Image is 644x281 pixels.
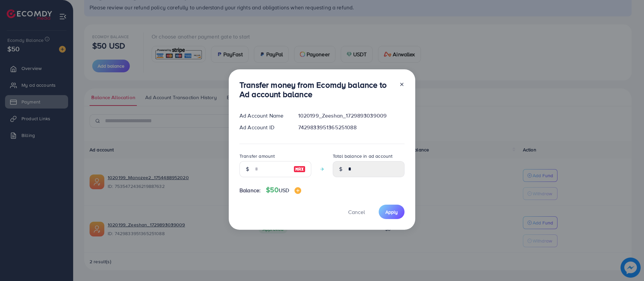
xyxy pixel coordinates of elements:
label: Transfer amount [239,153,275,159]
h4: $50 [266,186,301,194]
span: Cancel [348,208,365,216]
span: Balance: [239,187,261,194]
h3: Transfer money from Ecomdy balance to Ad account balance [239,80,394,99]
div: Ad Account Name [234,112,293,120]
button: Apply [379,205,405,219]
span: Apply [385,209,398,215]
button: Cancel [340,205,373,219]
div: 7429833951365251088 [293,124,410,131]
img: image [294,187,301,194]
div: 1020199_Zeeshan_1729893039009 [293,112,410,120]
span: USD [279,187,289,194]
div: Ad Account ID [234,124,293,131]
img: image [293,165,306,173]
label: Total balance in ad account [333,153,392,159]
